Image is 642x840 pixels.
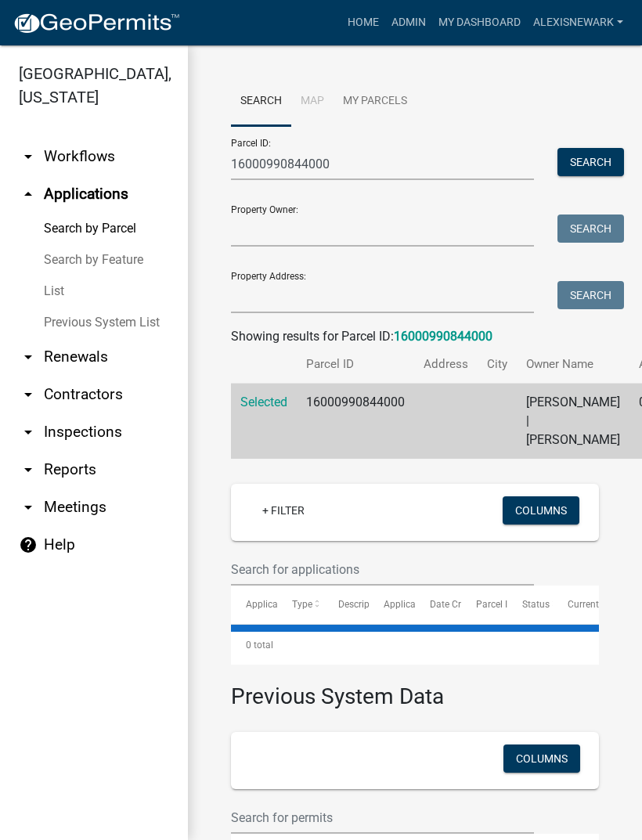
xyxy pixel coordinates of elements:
i: help [19,535,38,554]
h3: Previous System Data [231,665,599,713]
a: My Parcels [334,77,417,127]
datatable-header-cell: Description [323,586,370,623]
i: arrow_drop_down [19,385,38,404]
input: Search for applications [231,553,534,586]
button: Columns [503,744,580,773]
span: Status [522,599,550,610]
datatable-header-cell: Status [507,586,554,623]
input: Search for permits [231,802,534,834]
span: Parcel ID [476,599,514,610]
datatable-header-cell: Type [277,586,323,623]
datatable-header-cell: Applicant [369,586,415,623]
a: Admin [385,8,432,38]
span: Applicant [384,599,424,610]
i: arrow_drop_down [19,348,38,366]
th: Address [414,346,478,383]
i: arrow_drop_down [19,147,38,166]
th: Owner Name [517,346,629,383]
datatable-header-cell: Application Number [231,586,277,623]
a: alexisnewark [527,8,629,38]
i: arrow_drop_down [19,498,38,517]
span: Date Created [430,599,485,610]
a: Home [341,8,385,38]
span: Description [338,599,386,610]
span: Current Activity [568,599,633,610]
button: Search [557,148,624,176]
a: 16000990844000 [394,329,492,344]
i: arrow_drop_down [19,460,38,479]
th: Parcel ID [297,346,414,383]
a: My Dashboard [432,8,527,38]
datatable-header-cell: Date Created [415,586,461,623]
span: Application Number [246,599,331,610]
i: arrow_drop_down [19,423,38,442]
i: arrow_drop_up [19,185,38,204]
a: Selected [240,395,287,409]
span: Type [292,599,312,610]
td: 16000990844000 [297,384,414,460]
div: Showing results for Parcel ID: [231,327,599,346]
button: Columns [503,496,579,525]
button: Search [557,281,624,309]
th: City [478,346,517,383]
datatable-header-cell: Parcel ID [461,586,507,623]
a: Search [231,77,291,127]
a: + Filter [250,496,317,525]
div: 0 total [231,625,599,665]
td: [PERSON_NAME] | [PERSON_NAME] [517,384,629,460]
datatable-header-cell: Current Activity [553,586,599,623]
button: Search [557,215,624,243]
